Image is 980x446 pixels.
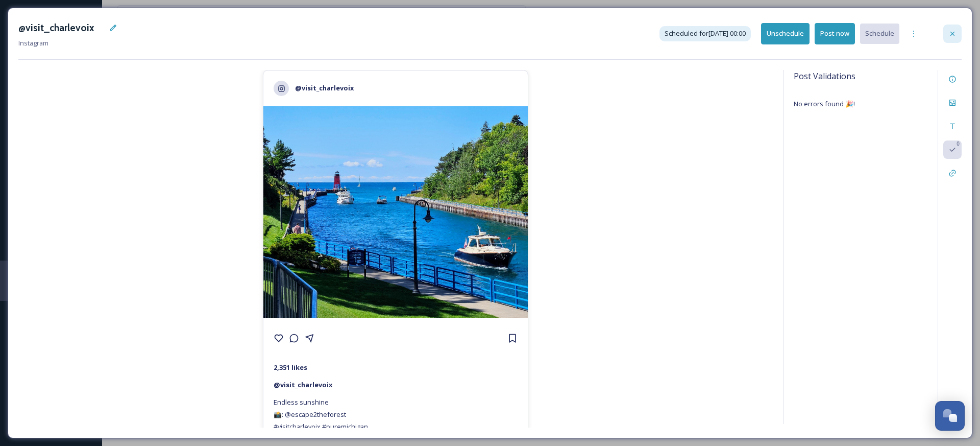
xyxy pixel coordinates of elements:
[274,397,368,431] span: Endless sunshine 📸: @escape2theforest #visitcharlevoix #puremichigan
[860,24,899,43] button: Schedule
[954,140,962,148] div: 0
[274,380,332,389] strong: @ visit_charlevoix
[295,83,354,92] strong: @visit_charlevoix
[665,29,746,38] span: Scheduled for [DATE] 00:00
[274,363,307,372] strong: 2,351 likes
[263,106,528,318] img: escape2theforest-18276890452302963.jpeg
[815,23,855,44] button: Post now
[761,23,810,44] button: Unschedule
[18,38,48,48] span: Instagram
[935,401,965,431] button: Open Chat
[794,99,855,108] span: No errors found 🎉!
[794,70,855,82] span: Post Validations
[18,20,94,35] h3: @visit_charlevoix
